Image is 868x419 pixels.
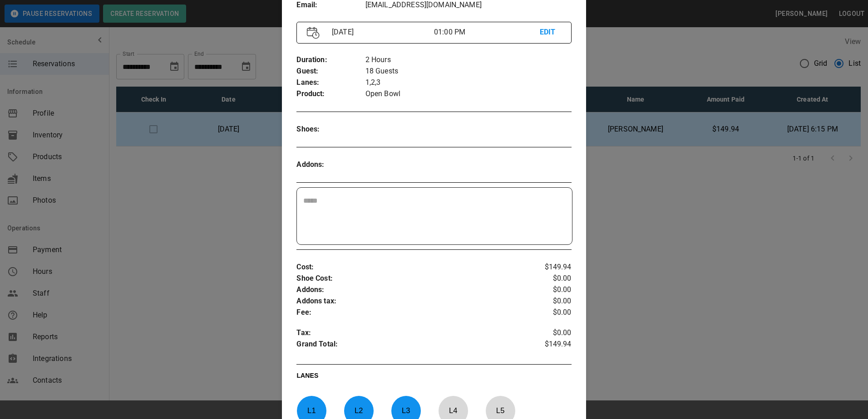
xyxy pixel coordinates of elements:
p: Cost : [296,262,525,273]
p: 2 Hours [365,54,572,66]
p: Addons : [296,284,525,296]
p: $149.94 [526,339,572,352]
p: EDIT [540,27,561,38]
p: 18 Guests [365,66,572,77]
p: $149.94 [526,262,572,273]
p: Guest : [296,66,365,77]
p: LANES [296,371,571,384]
p: Product : [296,88,365,100]
img: Vector [307,27,320,39]
p: [DATE] [328,27,434,38]
p: $0.00 [526,307,572,318]
p: $0.00 [526,284,572,296]
p: Shoe Cost : [296,273,525,284]
p: Tax : [296,327,525,339]
p: Duration : [296,54,365,66]
p: $0.00 [526,296,572,307]
p: Fee : [296,307,525,318]
p: $0.00 [526,273,572,284]
p: Lanes : [296,77,365,88]
p: Open Bowl [365,88,572,100]
p: Grand Total : [296,339,525,352]
p: 01:00 PM [434,27,540,38]
p: Addons tax : [296,296,525,307]
p: 1,2,3 [365,77,572,88]
p: $0.00 [526,327,572,339]
p: Shoes : [296,124,365,135]
p: Addons : [296,159,365,171]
